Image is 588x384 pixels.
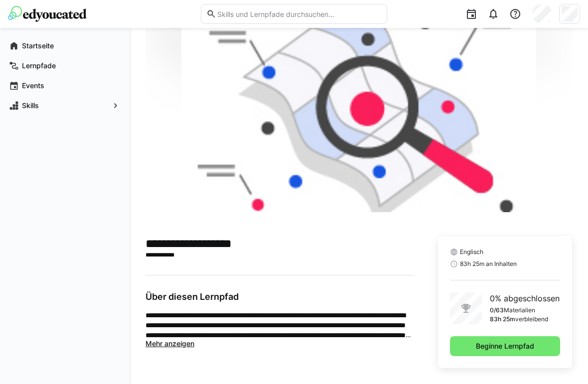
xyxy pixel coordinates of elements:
[515,315,548,323] p: verbleibend
[146,291,414,302] h3: Über diesen Lernpfad
[460,248,483,256] span: Englisch
[460,260,517,268] span: 83h 25m an Inhalten
[216,9,381,18] input: Skills und Lernpfade durchsuchen…
[490,315,515,323] p: 83h 25m
[146,339,194,348] span: Mehr anzeigen
[490,292,560,304] p: 0% abgeschlossen
[490,306,504,314] p: 0/63
[504,306,535,314] p: Materialien
[474,341,536,351] span: Beginne Lernpfad
[450,336,560,356] button: Beginne Lernpfad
